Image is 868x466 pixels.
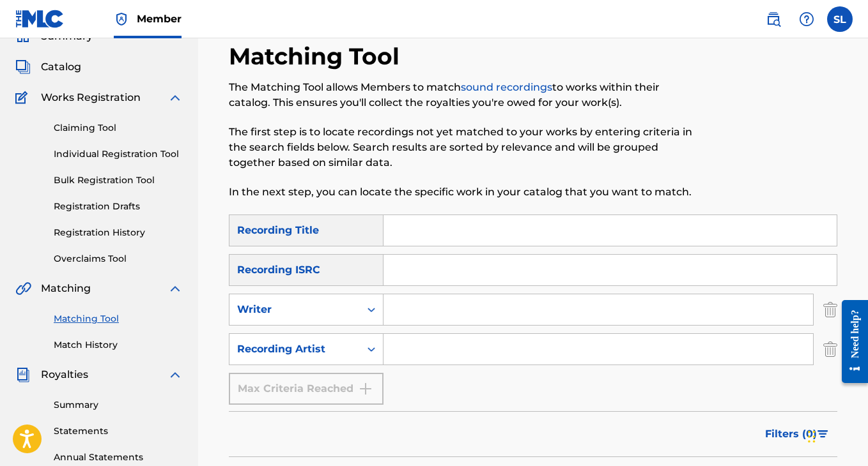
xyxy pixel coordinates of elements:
[167,281,183,296] img: expand
[54,200,183,213] a: Registration Drafts
[15,281,31,296] img: Matching
[54,147,183,161] a: Individual Registration Tool
[757,418,837,450] button: Filters (0)
[461,81,552,93] a: sound recordings
[15,367,31,382] img: Royalties
[823,294,837,326] img: Delete Criterion
[114,11,129,27] img: Top Rightsholder
[237,302,352,317] div: Writer
[54,451,183,464] a: Annual Statements
[799,11,814,27] img: help
[54,252,183,266] a: Overclaims Tool
[41,281,91,296] span: Matching
[41,59,81,75] span: Catalog
[765,426,817,442] span: Filters ( 0 )
[229,184,697,200] p: In the next step, you can locate the specific work in your catalog that you want to match.
[804,405,868,466] iframe: Chat Widget
[54,398,183,412] a: Summary
[167,367,183,382] img: expand
[823,333,837,365] img: Delete Criterion
[761,6,786,32] a: Public Search
[229,80,697,110] p: The Matching Tool allows Members to match to works within their catalog. This ensures you'll coll...
[237,342,352,357] div: Recording Artist
[54,338,183,352] a: Match History
[15,59,31,75] img: Catalog
[794,6,819,32] div: Help
[54,226,183,239] a: Registration History
[15,29,93,44] a: SummarySummary
[54,312,183,326] a: Matching Tool
[54,121,183,135] a: Claiming Tool
[15,59,81,75] a: CatalogCatalog
[41,90,141,105] span: Works Registration
[229,42,406,71] h2: Matching Tool
[808,417,816,456] div: Drag
[167,90,183,105] img: expand
[827,6,853,32] div: User Menu
[832,290,868,393] iframe: Resource Center
[766,11,781,27] img: search
[137,11,182,26] span: Member
[54,425,183,438] a: Statements
[54,174,183,187] a: Bulk Registration Tool
[229,124,697,170] p: The first step is to locate recordings not yet matched to your works by entering criteria in the ...
[41,367,88,382] span: Royalties
[15,90,32,105] img: Works Registration
[15,10,65,28] img: MLC Logo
